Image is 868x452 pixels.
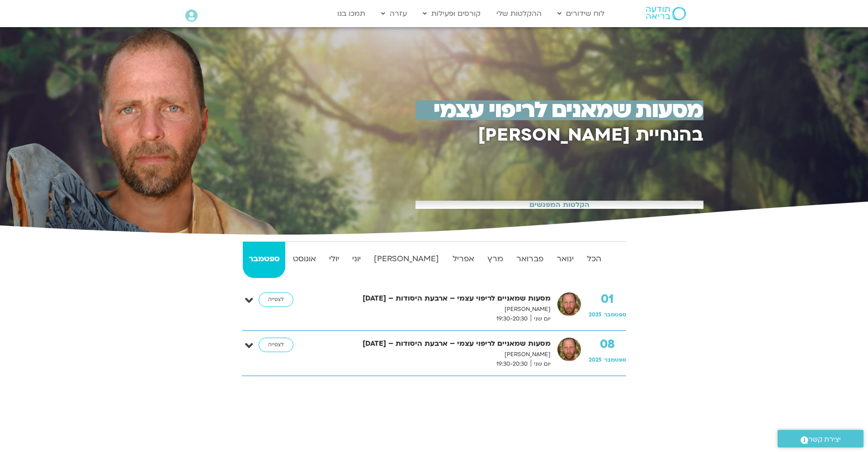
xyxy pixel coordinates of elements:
[368,252,445,266] strong: [PERSON_NAME]
[447,252,480,266] strong: אפריל
[243,242,285,278] a: ספטמבר
[368,242,445,278] a: [PERSON_NAME]
[604,311,626,318] span: ספטמבר
[313,350,551,359] p: [PERSON_NAME]
[646,7,686,20] img: תודעה בריאה
[581,252,607,266] strong: הכל
[551,252,580,266] strong: ינואר
[287,242,321,278] a: אוגוסט
[447,242,480,278] a: אפריל
[481,242,509,278] a: מרץ
[531,359,551,369] span: יום שני
[415,201,703,209] h2: הקלטות המפגשים
[323,242,344,278] a: יולי
[313,305,551,314] p: [PERSON_NAME]
[778,430,863,447] a: יצירת קשר
[551,242,580,278] a: ינואר
[493,359,531,369] span: 19:30-20:30
[347,242,367,278] a: יוני
[581,242,607,278] a: הכל
[313,292,551,305] strong: מסעות שמאניים לריפוי עצמי – ארבעת היסודות – [DATE]
[589,356,602,363] span: 2025
[287,252,321,266] strong: אוגוסט
[481,252,509,266] strong: מרץ
[492,5,546,22] a: ההקלטות שלי
[531,314,551,324] span: יום שני
[347,252,367,266] strong: יוני
[415,100,703,121] h1: מסעות שמאנים לריפוי עצמי
[604,356,626,363] span: ספטמבר
[259,338,293,352] a: לצפייה
[510,252,549,266] strong: פברואר
[589,338,626,351] strong: 08
[493,314,531,324] span: 19:30-20:30
[415,127,703,144] h1: בהנחיית [PERSON_NAME]
[377,5,411,22] a: עזרה
[510,242,549,278] a: פברואר
[553,5,609,22] a: לוח שידורים
[808,433,841,446] span: יצירת קשר
[589,292,626,306] strong: 01
[418,5,485,22] a: קורסים ופעילות
[333,5,370,22] a: תמכו בנו
[259,292,293,307] a: לצפייה
[589,311,602,318] span: 2025
[313,338,551,350] strong: מסעות שמאניים לריפוי עצמי – ארבעת היסודות – [DATE]
[323,252,344,266] strong: יולי
[243,252,285,266] strong: ספטמבר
